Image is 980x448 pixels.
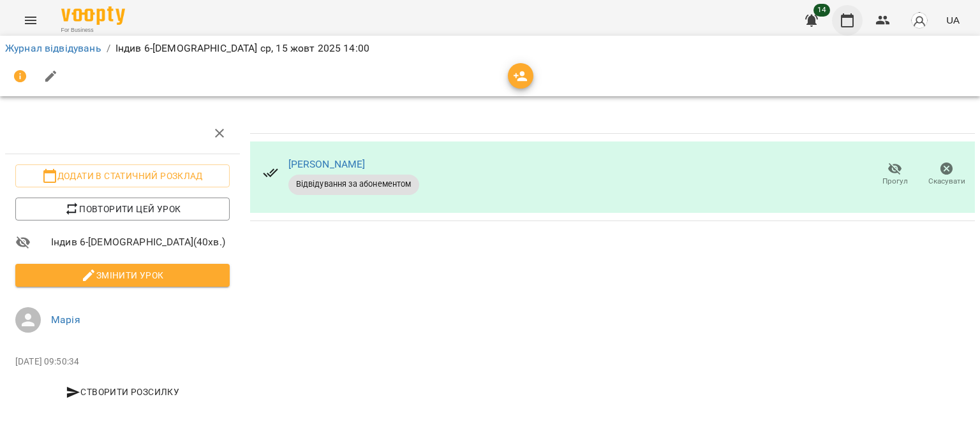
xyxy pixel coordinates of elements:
[61,26,125,34] span: For Business
[928,176,965,187] span: Скасувати
[107,41,110,56] li: /
[26,168,219,184] span: Додати в статичний розклад
[61,6,125,25] img: Voopty Logo
[921,157,972,192] button: Скасувати
[15,198,230,220] button: Повторити цей урок
[15,264,230,287] button: Змінити урок
[882,176,908,187] span: Прогул
[20,384,225,400] span: Створити розсилку
[869,157,921,192] button: Прогул
[26,268,219,283] span: Змінити урок
[288,178,419,190] span: Відвідування за абонементом
[910,11,928,29] img: avatar_s.png
[15,380,230,403] button: Створити розсилку
[941,8,965,32] button: UA
[15,5,46,36] button: Menu
[288,158,366,170] a: [PERSON_NAME]
[115,41,369,56] p: Індив 6-[DEMOGRAPHIC_DATA] ср, 15 жовт 2025 14:00
[51,235,230,250] span: Індив 6-[DEMOGRAPHIC_DATA] ( 40 хв. )
[26,201,219,217] span: Повторити цей урок
[946,13,960,27] span: UA
[15,356,230,368] p: [DATE] 09:50:34
[813,4,830,17] span: 14
[5,41,975,56] nav: breadcrumb
[15,164,230,187] button: Додати в статичний розклад
[51,314,80,326] a: Марія
[5,42,101,54] a: Журнал відвідувань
